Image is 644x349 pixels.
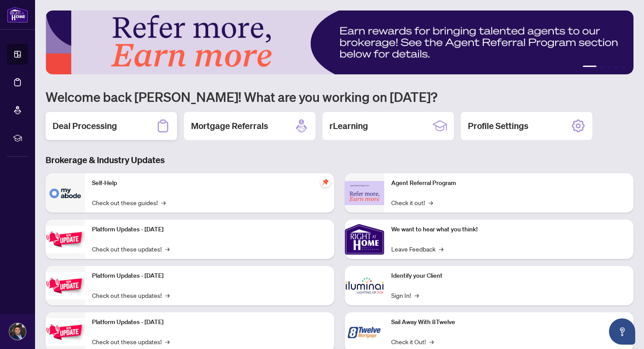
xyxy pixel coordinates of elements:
[391,198,433,207] a: Check it out!→
[391,290,419,300] a: Sign In!→
[391,225,626,234] p: We want to hear what you think!
[9,323,26,340] img: Profile Icon
[345,220,384,259] img: We want to hear what you think!
[468,120,528,132] h2: Profile Settings
[46,173,85,213] img: Self-Help
[92,178,327,188] p: Self-Help
[583,66,597,69] button: 1
[345,266,384,305] img: Identify your Client
[391,178,626,188] p: Agent Referral Program
[600,66,604,69] button: 2
[621,66,625,69] button: 5
[7,7,28,23] img: logo
[191,120,268,132] h2: Mortgage Referrals
[165,290,170,300] span: →
[429,337,434,346] span: →
[165,337,170,346] span: →
[614,66,618,69] button: 4
[329,120,368,132] h2: rLearning
[92,225,327,234] p: Platform Updates - [DATE]
[345,181,384,205] img: Agent Referral Program
[92,244,170,254] a: Check out these updates!→
[46,226,85,253] img: Platform Updates - July 21, 2025
[161,198,166,207] span: →
[92,337,170,346] a: Check out these updates!→
[92,198,166,207] a: Check out these guides!→
[320,177,331,187] span: pushpin
[607,66,611,69] button: 3
[46,318,85,346] img: Platform Updates - June 23, 2025
[391,244,443,254] a: Leave Feedback→
[414,290,419,300] span: →
[53,120,117,132] h2: Deal Processing
[165,244,170,254] span: →
[92,290,170,300] a: Check out these updates!→
[428,198,433,207] span: →
[609,318,635,345] button: Open asap
[391,337,434,346] a: Check it Out!→
[391,271,626,281] p: Identify your Client
[46,88,633,105] h1: Welcome back [PERSON_NAME]! What are you working on [DATE]?
[46,272,85,300] img: Platform Updates - July 8, 2025
[46,154,633,166] h3: Brokerage & Industry Updates
[391,318,626,327] p: Sail Away With 8Twelve
[439,244,443,254] span: →
[92,271,327,281] p: Platform Updates - [DATE]
[92,318,327,327] p: Platform Updates - [DATE]
[46,10,633,74] img: Slide 0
